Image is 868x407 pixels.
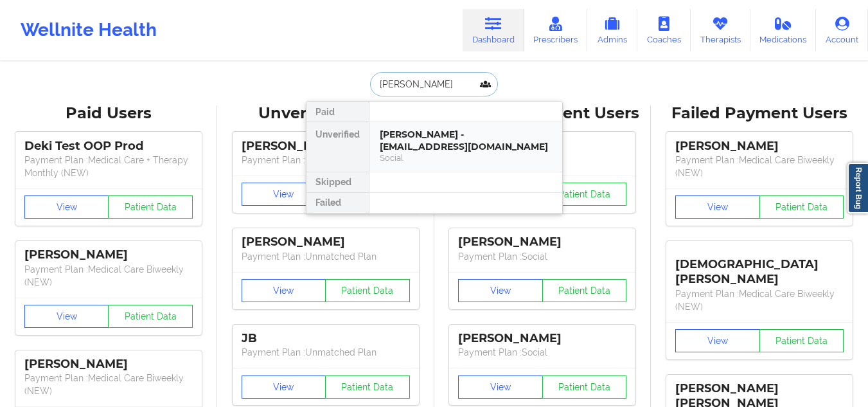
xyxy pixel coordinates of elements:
[524,9,588,51] a: Prescribers
[380,129,552,152] div: [PERSON_NAME] - [EMAIL_ADDRESS][DOMAIN_NAME]
[847,163,868,213] a: Report Bug
[242,250,410,263] p: Payment Plan : Unmatched Plan
[242,279,326,302] button: View
[108,305,193,328] button: Patient Data
[24,305,109,328] button: View
[242,346,410,359] p: Payment Plan : Unmatched Plan
[242,139,410,154] div: [PERSON_NAME]
[306,193,369,213] div: Failed
[463,9,524,51] a: Dashboard
[242,331,410,346] div: JB
[24,372,193,397] p: Payment Plan : Medical Care Biweekly (NEW)
[542,279,627,302] button: Patient Data
[637,9,691,51] a: Coaches
[242,154,410,167] p: Payment Plan : Unmatched Plan
[24,357,193,372] div: [PERSON_NAME]
[458,375,543,399] button: View
[9,104,208,123] div: Paid Users
[542,183,627,206] button: Patient Data
[24,195,109,219] button: View
[24,263,193,289] p: Payment Plan : Medical Care Biweekly (NEW)
[542,375,627,399] button: Patient Data
[458,346,626,359] p: Payment Plan : Social
[759,329,844,352] button: Patient Data
[24,154,193,179] p: Payment Plan : Medical Care + Therapy Monthly (NEW)
[750,9,817,51] a: Medications
[242,235,410,249] div: [PERSON_NAME]
[675,287,844,313] p: Payment Plan : Medical Care Biweekly (NEW)
[242,375,326,399] button: View
[675,248,844,287] div: [DEMOGRAPHIC_DATA][PERSON_NAME]
[458,250,626,263] p: Payment Plan : Social
[24,139,193,154] div: Deki Test OOP Prod
[587,9,637,51] a: Admins
[242,183,326,206] button: View
[458,279,543,302] button: View
[675,329,760,352] button: View
[816,9,868,51] a: Account
[108,195,193,219] button: Patient Data
[675,139,844,154] div: [PERSON_NAME]
[660,104,859,123] div: Failed Payment Users
[306,122,369,172] div: Unverified
[226,104,425,123] div: Unverified Users
[691,9,750,51] a: Therapists
[325,279,410,302] button: Patient Data
[325,375,410,399] button: Patient Data
[458,235,626,249] div: [PERSON_NAME]
[24,248,193,262] div: [PERSON_NAME]
[759,195,844,219] button: Patient Data
[458,331,626,346] div: [PERSON_NAME]
[675,154,844,179] p: Payment Plan : Medical Care Biweekly (NEW)
[306,172,369,193] div: Skipped
[675,195,760,219] button: View
[380,152,552,163] div: Social
[306,102,369,122] div: Paid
